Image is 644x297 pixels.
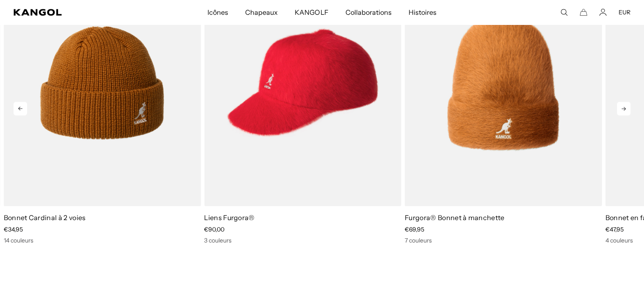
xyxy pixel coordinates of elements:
font: 3 couleurs [204,237,232,244]
font: 4 couleurs [605,237,633,244]
a: Kangol [14,9,137,16]
font: Chapeaux [245,8,278,16]
a: Liens Furgora® [204,213,254,222]
button: Panier [580,8,587,16]
a: Compte [599,8,607,16]
font: 7 couleurs [405,237,432,244]
span: €90,00 [204,226,224,233]
span: €47,95 [605,226,624,233]
font: Collaborations [345,8,391,16]
a: Furgora® Bonnet à manchette [405,213,505,222]
font: Icônes [207,8,228,16]
summary: Rechercher ici [560,8,568,16]
font: 14 couleurs [4,237,33,244]
font: Histoires [409,8,437,16]
a: Bonnet Cardinal à 2 voies [4,213,86,222]
span: €69,95 [405,226,424,233]
span: €34,95 [4,226,23,233]
font: KANGOLF [295,8,328,16]
button: EUR [619,8,630,16]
